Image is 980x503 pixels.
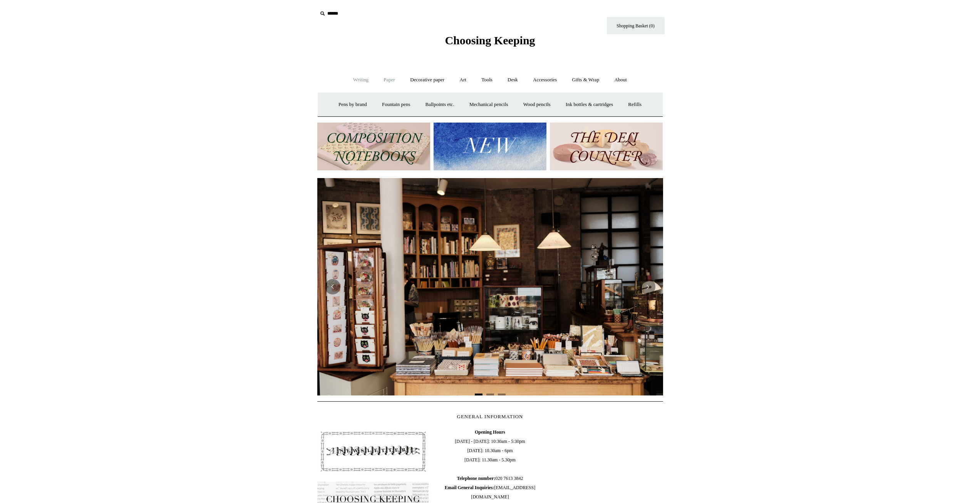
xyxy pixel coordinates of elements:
[565,70,606,90] a: Gifts & Wrap
[559,94,620,115] a: Ink bottles & cartridges
[317,427,429,475] img: pf-4db91bb9--1305-Newsletter-Button_1200x.jpg
[501,70,525,90] a: Desk
[457,414,523,419] span: GENERAL INFORMATION
[377,70,402,90] a: Paper
[375,94,417,115] a: Fountain pens
[434,427,546,501] span: [DATE] - [DATE]: 10:30am - 5:30pm [DATE]: 10.30am - 6pm [DATE]: 11.30am - 5.30pm 020 7613 3842
[462,94,515,115] a: Mechanical pencils
[317,178,663,395] img: 20250131 INSIDE OF THE SHOP.jpg__PID:b9484a69-a10a-4bde-9e8d-1408d3d5e6ad
[457,476,496,481] b: Telephone number
[498,394,506,395] button: Page 3
[445,40,535,45] a: Choosing Keeping
[445,485,494,490] b: Email General Inquiries:
[346,70,375,90] a: Writing
[474,70,499,90] a: Tools
[486,394,494,395] button: Page 2
[475,394,482,395] button: Page 1
[325,279,340,294] button: Previous
[453,70,473,90] a: Art
[419,94,461,115] a: Ballpoints etc.
[516,94,558,115] a: Wood pencils
[621,94,648,115] a: Refills
[494,476,495,481] b: :
[526,70,564,90] a: Accessories
[317,123,430,171] img: 202302 Composition ledgers.jpg__PID:69722ee6-fa44-49dd-a067-31375e5d54ec
[434,123,546,171] img: New.jpg__PID:f73bdf93-380a-4a35-bcfe-7823039498e1
[403,70,451,90] a: Decorative paper
[445,34,535,47] span: Choosing Keeping
[550,123,663,171] img: The Deli Counter
[607,70,634,90] a: About
[640,279,655,294] button: Next
[445,485,535,500] span: [EMAIL_ADDRESS][DOMAIN_NAME]
[607,17,665,34] a: Shopping Basket (0)
[475,429,505,435] b: Opening Hours
[332,94,374,115] a: Pens by brand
